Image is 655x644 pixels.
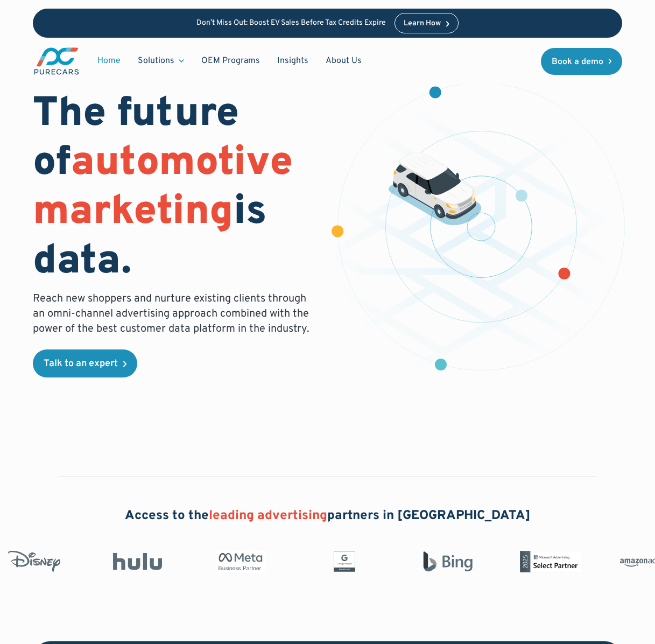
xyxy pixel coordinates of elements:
[526,553,595,570] img: Amazon Advertising
[33,46,80,76] img: purecars logo
[9,553,78,570] img: Hulu
[138,55,174,67] div: Solutions
[422,551,491,572] img: Microsoft Advertising Partner
[33,46,80,76] a: main
[269,51,317,71] a: Insights
[389,152,482,226] img: illustration of a vehicle
[196,19,386,28] p: Don’t Miss Out: Boost EV Sales Before Tax Credits Expire
[404,20,441,27] div: Learn How
[552,58,603,66] div: Book a demo
[209,508,327,524] span: leading advertising
[129,51,193,71] div: Solutions
[33,291,315,337] p: Reach new shoppers and nurture existing clients through an omni-channel advertising approach comb...
[541,48,623,75] a: Book a demo
[125,507,531,526] h2: Access to the partners in [GEOGRAPHIC_DATA]
[112,551,181,572] img: Meta Business Partner
[193,51,269,71] a: OEM Programs
[317,51,370,71] a: About Us
[33,138,293,239] span: automotive marketing
[44,359,118,369] div: Talk to an expert
[89,51,129,71] a: Home
[216,551,285,572] img: Google Partner
[395,13,459,33] a: Learn How
[33,90,315,287] h1: The future of is data.
[319,551,388,572] img: Bing
[33,349,137,377] a: Talk to an expert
